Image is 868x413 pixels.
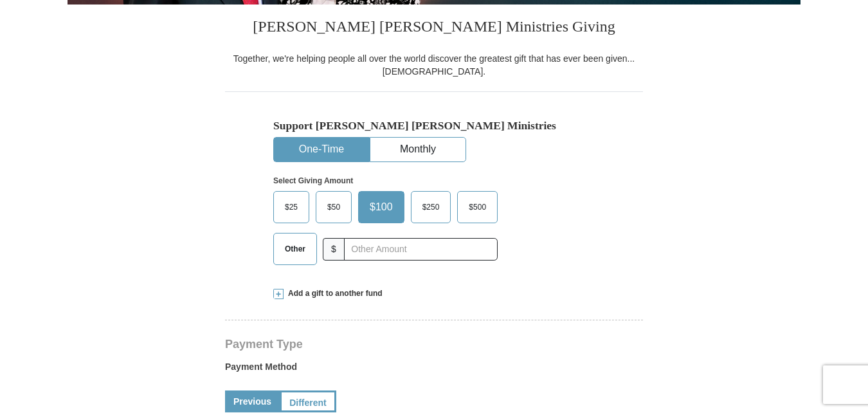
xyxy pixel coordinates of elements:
span: Other [278,239,312,259]
h4: Payment Type [225,339,643,349]
a: Previous [225,390,280,412]
span: Add a gift to another fund [284,288,383,299]
h3: [PERSON_NAME] [PERSON_NAME] Ministries Giving [225,5,643,52]
span: $ [323,238,345,261]
label: Payment Method [225,360,643,380]
span: $500 [462,197,493,217]
span: $250 [416,197,446,217]
span: $50 [321,197,347,217]
span: $100 [363,197,399,217]
a: Different [280,390,336,412]
strong: Select Giving Amount [273,176,353,185]
button: Monthly [370,138,466,161]
span: $25 [278,197,304,217]
input: Other Amount [344,238,498,261]
div: Together, we're helping people all over the world discover the greatest gift that has ever been g... [225,52,643,78]
h5: Support [PERSON_NAME] [PERSON_NAME] Ministries [273,119,595,133]
button: One-Time [274,138,369,161]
